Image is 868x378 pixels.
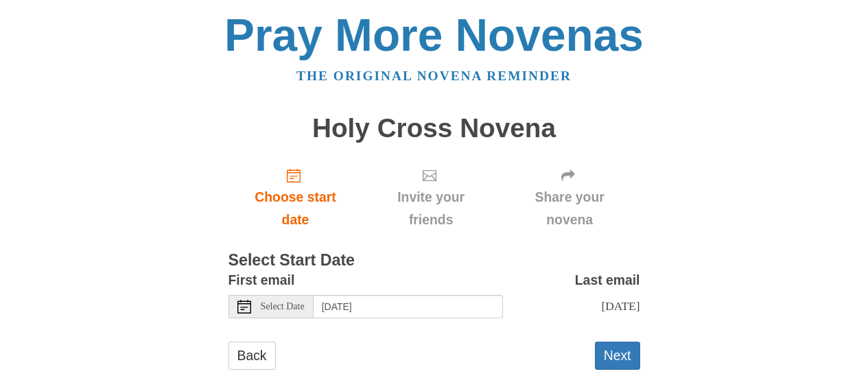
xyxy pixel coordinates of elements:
[224,10,644,60] a: Pray More Novenas
[513,186,626,231] span: Share your novena
[228,114,640,143] h1: Holy Cross Novena
[296,69,572,83] a: The original novena reminder
[376,186,485,231] span: Invite your friends
[261,302,305,311] span: Select Date
[575,269,640,292] label: Last email
[242,186,349,231] span: Choose start date
[228,252,640,270] h3: Select Start Date
[500,156,640,238] div: Click "Next" to confirm your start date first.
[228,156,363,238] a: Choose start date
[228,342,276,370] a: Back
[595,342,640,370] button: Next
[228,269,295,292] label: First email
[362,156,499,238] div: Click "Next" to confirm your start date first.
[601,299,640,313] span: [DATE]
